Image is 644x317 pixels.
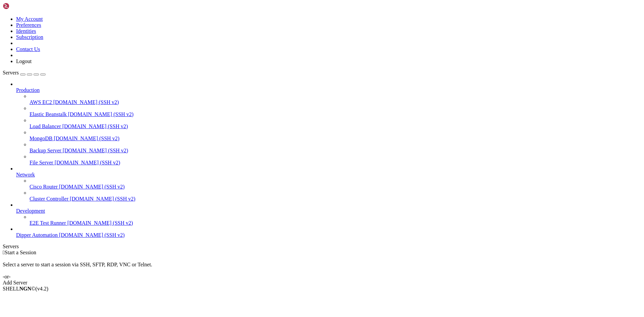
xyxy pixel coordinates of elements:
a: Servers [3,70,46,75]
a: Cluster Controller [DOMAIN_NAME] (SSH v2) [30,196,641,202]
a: Logout [16,58,32,64]
li: Dipper Automation [DOMAIN_NAME] (SSH v2) [16,226,641,238]
span: File Server [30,160,53,165]
a: My Account [16,16,43,22]
a: Development [16,208,641,214]
a: Subscription [16,34,43,40]
span: [DOMAIN_NAME] (SSH v2) [67,220,133,226]
span: Backup Server [30,148,61,153]
a: Cisco Router [DOMAIN_NAME] (SSH v2) [30,184,641,190]
div: Servers [3,244,641,250]
li: Cluster Controller [DOMAIN_NAME] (SSH v2) [30,190,641,202]
span: Cisco Router [30,184,58,190]
a: Contact Us [16,46,40,52]
span: [DOMAIN_NAME] (SSH v2) [53,99,119,105]
b: NGN [19,286,32,292]
span: E2E Test Runner [30,220,66,226]
a: Identities [16,28,36,34]
li: Production [16,81,641,166]
span: Cluster Controller [30,196,68,202]
li: Development [16,202,641,226]
span: [DOMAIN_NAME] (SSH v2) [59,232,125,238]
span: Production [16,87,40,93]
li: MongoDB [DOMAIN_NAME] (SSH v2) [30,129,641,142]
a: Network [16,172,641,178]
span: [DOMAIN_NAME] (SSH v2) [59,184,125,190]
span: AWS EC2 [30,99,52,105]
span:  [3,250,5,255]
a: Load Balancer [DOMAIN_NAME] (SSH v2) [30,123,641,129]
span: Dipper Automation [16,232,58,238]
a: Elastic Beanstalk [DOMAIN_NAME] (SSH v2) [30,111,641,117]
a: Production [16,87,641,93]
a: Preferences [16,22,41,28]
span: [DOMAIN_NAME] (SSH v2) [70,196,136,202]
a: Dipper Automation [DOMAIN_NAME] (SSH v2) [16,232,641,238]
span: MongoDB [30,136,52,141]
span: Load Balancer [30,123,61,129]
span: [DOMAIN_NAME] (SSH v2) [63,148,128,153]
a: Backup Server [DOMAIN_NAME] (SSH v2) [30,148,641,154]
span: 4.2.0 [36,286,49,292]
li: Network [16,166,641,202]
span: Network [16,172,35,177]
span: [DOMAIN_NAME] (SSH v2) [54,136,119,141]
a: MongoDB [DOMAIN_NAME] (SSH v2) [30,136,641,142]
span: [DOMAIN_NAME] (SSH v2) [68,111,134,117]
span: SHELL © [3,286,48,292]
li: E2E Test Runner [DOMAIN_NAME] (SSH v2) [30,214,641,226]
li: Elastic Beanstalk [DOMAIN_NAME] (SSH v2) [30,105,641,117]
div: Select a server to start a session via SSH, SFTP, RDP, VNC or Telnet. -or- [3,256,641,280]
a: AWS EC2 [DOMAIN_NAME] (SSH v2) [30,99,641,105]
div: Add Server [3,280,641,286]
span: Start a Session [5,250,36,255]
span: Servers [3,70,19,75]
li: Load Balancer [DOMAIN_NAME] (SSH v2) [30,117,641,129]
img: Shellngn [3,3,41,9]
a: File Server [DOMAIN_NAME] (SSH v2) [30,160,641,166]
li: Cisco Router [DOMAIN_NAME] (SSH v2) [30,178,641,190]
span: [DOMAIN_NAME] (SSH v2) [62,123,128,129]
li: File Server [DOMAIN_NAME] (SSH v2) [30,154,641,166]
li: AWS EC2 [DOMAIN_NAME] (SSH v2) [30,93,641,105]
span: [DOMAIN_NAME] (SSH v2) [55,160,120,165]
span: Development [16,208,45,214]
span: Elastic Beanstalk [30,111,67,117]
li: Backup Server [DOMAIN_NAME] (SSH v2) [30,142,641,154]
a: E2E Test Runner [DOMAIN_NAME] (SSH v2) [30,220,641,226]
